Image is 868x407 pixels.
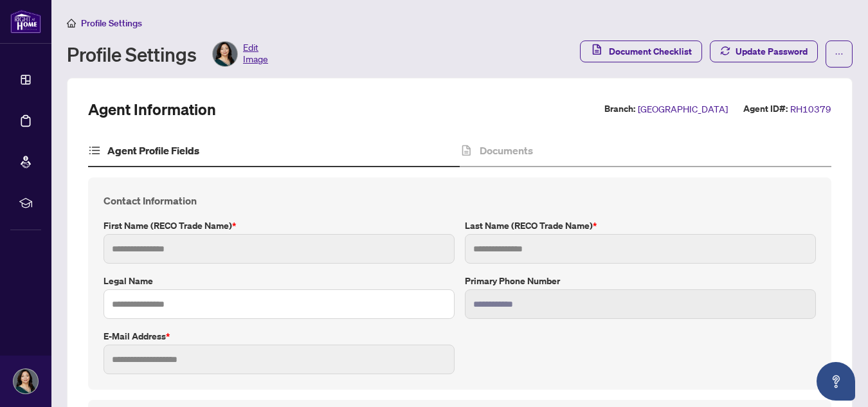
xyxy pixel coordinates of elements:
[107,143,199,158] h4: Agent Profile Fields
[710,41,818,62] button: Update Password
[604,102,635,116] label: Branch:
[67,19,76,28] span: home
[638,102,728,116] span: [GEOGRAPHIC_DATA]
[465,219,816,233] label: Last Name (RECO Trade Name)
[835,50,844,59] span: ellipsis
[480,143,533,158] h4: Documents
[790,102,831,116] span: RH10379
[104,193,816,208] h4: Contact Information
[10,10,41,33] img: logo
[104,274,455,288] label: Legal Name
[743,102,788,116] label: Agent ID#:
[104,329,455,343] label: E-mail Address
[213,42,237,66] img: Profile Icon
[465,274,816,288] label: Primary Phone Number
[243,41,268,67] span: Edit Image
[609,41,692,62] span: Document Checklist
[104,219,455,233] label: First Name (RECO Trade Name)
[81,17,142,29] span: Profile Settings
[88,99,216,120] h2: Agent Information
[67,41,268,67] div: Profile Settings
[736,41,808,62] span: Update Password
[14,369,38,393] img: Profile Icon
[580,41,702,62] button: Document Checklist
[817,362,855,401] button: Open asap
